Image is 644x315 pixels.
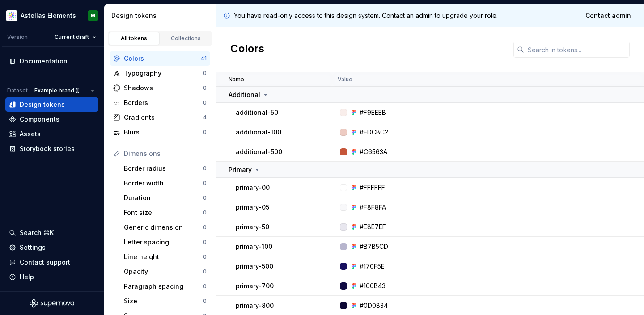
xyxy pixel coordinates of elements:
[5,270,98,284] button: Help
[124,98,203,107] div: Borders
[203,114,207,121] div: 4
[124,84,203,92] div: Shadows
[203,283,207,290] div: 0
[203,194,207,202] div: 0
[360,203,386,212] div: #F8F8FA
[91,12,95,19] div: M
[51,31,100,43] button: Current draft
[124,69,203,78] div: Typography
[203,180,207,187] div: 0
[203,239,207,246] div: 0
[203,99,207,106] div: 0
[124,223,203,232] div: Generic dimension
[201,55,207,62] div: 41
[2,6,102,25] button: Astellas ElementsM
[229,165,252,174] p: Primary
[20,100,65,109] div: Design tokens
[6,10,17,21] img: b2369ad3-f38c-46c1-b2a2-f2452fdbdcd2.png
[55,34,89,41] span: Current draft
[20,115,59,124] div: Components
[20,228,54,237] div: Search ⌘K
[5,112,98,126] a: Components
[236,128,281,137] p: additional-100
[5,142,98,156] a: Storybook stories
[236,203,269,212] p: primary-05
[34,87,87,94] span: Example brand ([GEOGRAPHIC_DATA])
[120,265,210,279] a: Opacity0
[360,128,388,137] div: #EDCBC2
[124,208,203,217] div: Font size
[120,294,210,308] a: Size0
[203,224,207,231] div: 0
[20,258,70,267] div: Contact support
[5,255,98,269] button: Contact support
[338,76,352,83] p: Value
[120,279,210,294] a: Paragraph spacing0
[110,96,210,110] a: Borders0
[203,129,207,136] div: 0
[203,298,207,305] div: 0
[236,301,274,310] p: primary-800
[110,51,210,66] a: Colors41
[236,183,270,192] p: primary-00
[5,97,98,112] a: Design tokens
[5,54,98,68] a: Documentation
[110,110,210,125] a: Gradients4
[30,84,98,97] button: Example brand ([GEOGRAPHIC_DATA])
[164,35,208,42] div: Collections
[5,240,98,255] a: Settings
[120,220,210,235] a: Generic dimension0
[236,281,274,290] p: primary-700
[230,42,264,58] h2: Colors
[120,161,210,176] a: Border radius0
[585,11,631,20] span: Contact admin
[203,70,207,77] div: 0
[120,176,210,190] a: Border width0
[20,273,34,281] div: Help
[7,87,28,94] div: Dataset
[360,242,388,251] div: #B7B5CD
[124,164,203,173] div: Border radius
[124,179,203,188] div: Border width
[120,250,210,264] a: Line height0
[580,8,637,24] a: Contact admin
[30,299,74,308] svg: Supernova Logo
[236,242,272,251] p: primary-100
[7,34,28,41] div: Version
[236,147,282,156] p: additional-500
[124,54,201,63] div: Colors
[360,281,386,290] div: #100B43
[124,267,203,276] div: Opacity
[229,90,260,99] p: Additional
[203,268,207,275] div: 0
[111,11,212,20] div: Design tokens
[110,66,210,80] a: Typography0
[21,11,76,20] div: Astellas Elements
[124,297,203,306] div: Size
[20,130,41,139] div: Assets
[360,301,388,310] div: #0D0834
[524,42,630,58] input: Search in tokens...
[360,147,387,156] div: #C6563A
[20,57,68,66] div: Documentation
[110,81,210,95] a: Shadows0
[360,108,386,117] div: #F9EEEB
[236,108,278,117] p: additional-50
[20,144,75,153] div: Storybook stories
[110,125,210,139] a: Blurs0
[236,223,269,231] p: primary-50
[112,35,157,42] div: All tokens
[124,113,203,122] div: Gradients
[203,165,207,172] div: 0
[124,238,203,247] div: Letter spacing
[124,282,203,291] div: Paragraph spacing
[203,209,207,216] div: 0
[203,253,207,260] div: 0
[360,183,385,192] div: #FFFFFF
[124,149,207,158] div: Dimensions
[360,223,386,231] div: #E8E7EF
[20,243,46,252] div: Settings
[120,235,210,249] a: Letter spacing0
[5,226,98,240] button: Search ⌘K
